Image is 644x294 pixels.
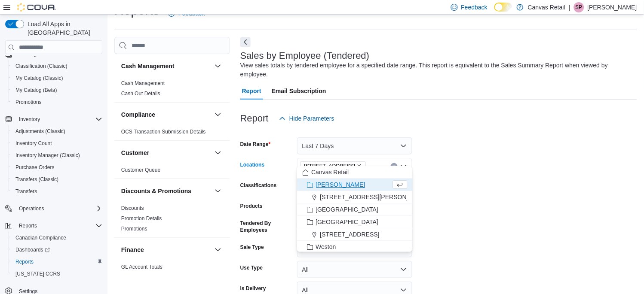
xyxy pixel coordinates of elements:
[15,63,67,70] span: Classification (Classic)
[12,174,102,185] span: Transfers (Classic)
[311,168,349,176] span: Canvas Retail
[19,205,44,212] span: Operations
[12,85,61,95] a: My Catalog (Beta)
[121,215,162,222] span: Promotion Details
[12,269,64,279] a: [US_STATE] CCRS
[15,188,37,195] span: Transfers
[15,270,60,277] span: [US_STATE] CCRS
[114,78,230,102] div: Cash Management
[316,218,378,226] span: [GEOGRAPHIC_DATA]
[15,176,58,183] span: Transfers (Classic)
[12,186,102,197] span: Transfers
[12,73,102,83] span: My Catalog (Classic)
[9,244,106,256] a: Dashboards
[17,3,56,12] img: Cova
[391,163,398,170] button: Clear input
[528,2,565,12] p: Canvas Retail
[240,244,264,251] label: Sale Type
[2,220,106,232] button: Reports
[9,84,106,96] button: My Catalog (Beta)
[242,82,261,100] span: Report
[121,205,144,212] span: Discounts
[12,138,55,149] a: Inventory Count
[574,2,584,12] div: Sean Patterson
[316,205,378,214] span: [GEOGRAPHIC_DATA]
[15,221,40,231] button: Reports
[9,256,106,268] button: Reports
[121,110,211,119] button: Compliance
[2,203,106,215] button: Operations
[121,264,163,270] a: GL Account Totals
[12,162,102,173] span: Purchase Orders
[12,174,62,185] a: Transfers (Classic)
[213,186,223,196] button: Discounts & Promotions
[9,60,106,72] button: Classification (Classic)
[15,99,42,106] span: Promotions
[121,187,191,195] h3: Discounts & Promotions
[297,216,412,228] button: [GEOGRAPHIC_DATA]
[121,80,165,87] span: Cash Management
[121,90,160,97] span: Cash Out Details
[9,72,106,84] button: My Catalog (Classic)
[320,193,429,201] span: [STREET_ADDRESS][PERSON_NAME]
[12,269,102,279] span: Washington CCRS
[240,61,633,79] div: View sales totals by tendered employee for a specified date range. This report is equivalent to t...
[121,167,160,173] a: Customer Queue
[121,205,144,211] a: Discounts
[12,61,102,71] span: Classification (Classic)
[121,80,165,86] a: Cash Management
[320,230,379,239] span: [STREET_ADDRESS]
[121,128,206,135] span: OCS Transaction Submission Details
[15,246,50,253] span: Dashboards
[12,126,69,136] a: Adjustments (Classic)
[297,261,412,278] button: All
[461,3,488,12] span: Feedback
[114,165,230,179] div: Customer
[297,166,412,266] div: Choose from the following options
[121,62,211,70] button: Cash Management
[12,257,102,267] span: Reports
[213,61,223,71] button: Cash Management
[15,234,66,241] span: Canadian Compliance
[213,245,223,255] button: Finance
[494,3,512,12] input: Dark Mode
[12,85,102,95] span: My Catalog (Beta)
[121,225,147,232] span: Promotions
[121,187,211,195] button: Discounts & Promotions
[297,166,412,179] button: Canvas Retail
[316,180,365,189] span: [PERSON_NAME]
[121,274,159,280] a: GL Transactions
[297,203,412,216] button: [GEOGRAPHIC_DATA]
[12,126,102,136] span: Adjustments (Classic)
[297,179,412,191] button: [PERSON_NAME]
[121,246,211,254] button: Finance
[569,2,570,12] p: |
[213,109,223,120] button: Compliance
[240,113,269,124] h3: Report
[15,152,80,159] span: Inventory Manager (Classic)
[15,203,102,214] span: Operations
[289,114,334,123] span: Hide Parameters
[9,137,106,149] button: Inventory Count
[240,203,263,209] label: Products
[240,161,265,168] label: Locations
[297,137,412,155] button: Last 7 Days
[121,62,175,70] h3: Cash Management
[588,2,637,12] p: [PERSON_NAME]
[12,61,71,71] a: Classification (Classic)
[357,164,362,169] button: Remove 94 HARBORD ST from selection in this group
[9,268,106,280] button: [US_STATE] CCRS
[240,264,263,271] label: Use Type
[494,12,495,12] span: Dark Mode
[12,138,102,149] span: Inventory Count
[240,37,251,47] button: Next
[114,203,230,237] div: Discounts & Promotions
[121,167,160,173] span: Customer Queue
[213,148,223,158] button: Customer
[297,241,412,253] button: Weston
[240,141,271,148] label: Date Range
[15,114,102,124] span: Inventory
[15,87,57,94] span: My Catalog (Beta)
[12,150,83,161] a: Inventory Manager (Classic)
[9,161,106,173] button: Purchase Orders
